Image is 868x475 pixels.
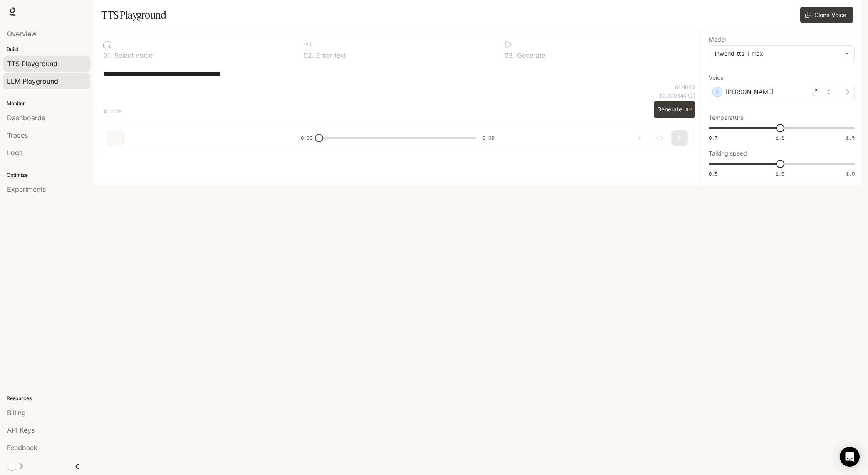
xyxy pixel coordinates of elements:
[709,170,717,177] span: 0.5
[304,52,314,59] p: 0 2 .
[776,170,784,177] span: 1.0
[103,52,112,59] p: 0 1 .
[709,115,744,121] p: Temperature
[659,92,687,99] p: $ 0.000640
[715,49,841,58] div: inworld-tts-1-max
[654,101,695,118] button: Generate⌘⏎
[685,107,692,112] p: ⌘⏎
[776,134,784,141] span: 1.1
[314,52,346,59] p: Enter text
[101,7,166,23] h1: TTS Playground
[726,88,774,96] p: [PERSON_NAME]
[709,75,724,81] p: Voice
[846,134,855,141] span: 1.5
[709,37,726,42] p: Model
[709,134,717,141] span: 0.7
[100,105,126,118] button: Hide
[504,52,515,59] p: 0 3 .
[840,447,860,467] div: Open Intercom Messenger
[800,7,853,23] button: Clone Voice
[515,52,545,59] p: Generate
[709,151,747,156] p: Talking speed
[846,170,855,177] span: 1.5
[675,84,695,91] p: 64 / 1000
[709,46,854,62] div: inworld-tts-1-max
[112,52,153,59] p: Select voice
